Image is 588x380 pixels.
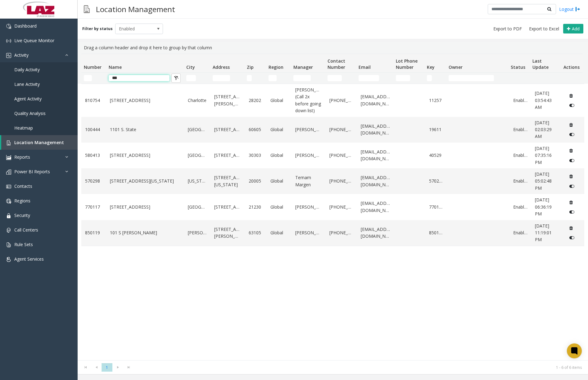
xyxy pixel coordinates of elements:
[188,178,207,184] a: [US_STATE]
[329,178,353,184] a: [PHONE_NUMBER]
[491,24,524,33] button: Export to PDF
[78,54,588,360] div: Data table
[85,126,102,133] a: 100444
[561,54,583,73] th: Actions
[269,75,277,81] input: Region Filter
[85,229,102,236] a: 850119
[14,212,30,218] span: Security
[535,90,552,110] span: [DATE] 03:54:43 AM
[214,226,241,240] a: [STREET_ADDRESS][PERSON_NAME]
[247,64,254,70] span: Zip
[295,86,322,114] a: [PERSON_NAME] (Call 2x before going down list)
[396,75,410,81] input: Lot Phone Number Filter
[361,123,391,137] a: [EMAIL_ADDRESS][DOMAIN_NAME]
[572,26,580,32] span: Add
[575,6,580,12] img: logout
[14,81,40,87] span: Lane Activity
[115,24,153,34] span: Enabled
[85,152,102,159] a: 580413
[493,26,522,32] span: Export to PDF
[6,155,11,160] img: 'icon'
[81,42,584,54] div: Drag a column header and drop it here to group by that column
[535,171,552,191] span: [DATE] 05:02:48 PM
[85,178,102,184] a: 570298
[393,73,424,84] td: Lot Phone Number Filter
[356,73,393,84] td: Email Filter
[429,178,443,184] a: 570298
[6,140,11,145] img: 'icon'
[110,204,180,210] a: [STREET_ADDRESS]
[14,96,42,102] span: Agent Activity
[329,126,353,133] a: [PHONE_NUMBER]
[361,148,391,162] a: [EMAIL_ADDRESS][DOMAIN_NAME]
[535,145,559,166] a: [DATE] 07:35:16 PM
[247,75,252,81] input: Zip Filter
[14,256,44,262] span: Agent Services
[84,75,92,81] input: Number Filter
[214,174,241,188] a: [STREET_ADDRESS][US_STATE]
[6,184,11,189] img: 'icon'
[535,197,559,217] a: [DATE] 06:36:19 PM
[566,223,576,233] button: Delete
[6,242,11,247] img: 'icon'
[186,75,196,81] input: City Filter
[138,365,582,370] kendo-pager-info: 1 - 6 of 6 items
[84,64,102,70] span: Number
[85,204,102,210] a: 770117
[249,97,263,104] a: 28202
[295,229,322,236] a: [PERSON_NAME]
[214,126,241,133] a: [STREET_ADDRESS]
[6,213,11,218] img: 'icon'
[359,64,371,70] span: Email
[14,23,37,29] span: Dashboard
[535,223,559,243] a: [DATE] 11:19:01 PM
[328,75,342,81] input: Contact Number Filter
[171,73,181,83] button: Clear
[361,226,391,240] a: [EMAIL_ADDRESS][DOMAIN_NAME]
[6,228,11,233] img: 'icon'
[566,120,576,130] button: Delete
[513,126,527,133] a: Enabled
[535,223,552,243] span: [DATE] 11:19:01 PM
[188,229,207,236] a: [PERSON_NAME]
[429,204,443,210] a: 770117
[110,152,180,159] a: [STREET_ADDRESS]
[513,229,527,236] a: Enabled
[106,73,184,84] td: Name Filter
[328,58,345,70] span: Contact Number
[14,67,40,73] span: Daily Activity
[566,146,576,156] button: Delete
[188,152,207,159] a: [GEOGRAPHIC_DATA]
[102,363,112,372] span: Page 1
[210,73,244,84] td: Address Filter
[429,126,443,133] a: 19611
[513,178,527,184] a: Enabled
[14,125,33,131] span: Heatmap
[6,38,11,43] img: 'icon'
[295,126,322,133] a: [PERSON_NAME]
[184,73,210,84] td: City Filter
[361,174,391,188] a: [EMAIL_ADDRESS][DOMAIN_NAME]
[527,24,562,33] button: Export to Excel
[535,120,552,139] span: [DATE] 02:03:29 AM
[529,26,559,32] span: Export to Excel
[361,93,391,107] a: [EMAIL_ADDRESS][DOMAIN_NAME]
[429,229,443,236] a: 850119
[14,110,46,116] span: Quality Analysis
[361,200,391,214] a: [EMAIL_ADDRESS][DOMAIN_NAME]
[6,199,11,204] img: 'icon'
[14,169,50,175] span: Power BI Reports
[566,233,578,243] button: Disable
[535,171,559,192] a: [DATE] 05:02:48 PM
[566,181,578,191] button: Disable
[535,197,552,217] span: [DATE] 06:36:19 PM
[1,135,78,150] a: Location Management
[214,204,241,210] a: [STREET_ADDRESS]
[214,152,241,159] a: [STREET_ADDRESS]
[14,227,38,233] span: Call Centers
[513,97,527,104] a: Enabled
[535,145,552,165] span: [DATE] 07:35:16 PM
[109,64,122,70] span: Name
[566,171,576,181] button: Delete
[329,229,353,236] a: [PHONE_NUMBER]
